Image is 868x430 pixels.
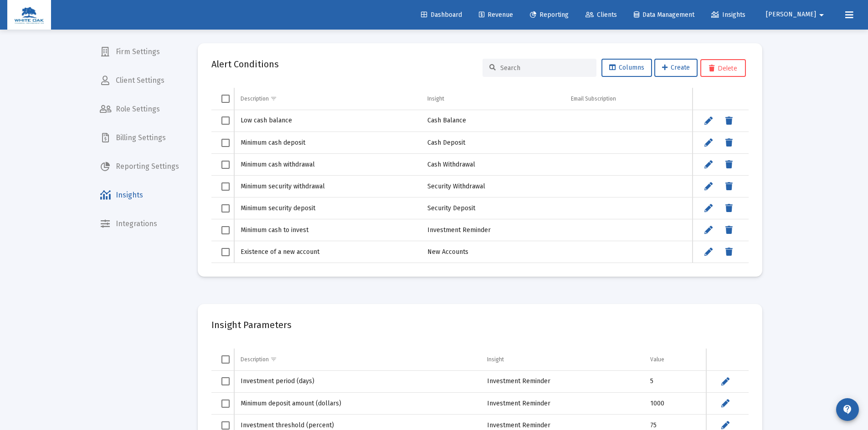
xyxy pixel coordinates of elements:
[92,156,186,177] a: Reporting Settings
[92,70,186,91] a: Client Settings
[634,11,694,19] span: Data Management
[92,41,186,63] a: Firm Settings
[221,226,230,234] div: Select row
[755,5,838,24] button: [PERSON_NAME]
[427,248,558,257] div: New Accounts
[221,400,230,408] div: Select row
[221,161,230,169] div: Select row
[704,6,753,24] a: Insights
[234,197,421,219] td: Minimum security deposit
[221,355,230,364] div: Select all
[481,349,644,370] td: Column Insight
[487,377,637,386] div: Investment Reminder
[234,219,421,241] td: Minimum cash to invest
[221,204,230,212] div: Select row
[234,176,421,197] td: Minimum security withdrawal
[234,154,421,176] td: Minimum cash withdrawal
[234,371,481,393] td: Investment period (days)
[270,356,277,363] span: Show filter options for column 'Description'
[487,399,637,408] div: Investment Reminder
[500,64,590,72] input: Search
[487,421,637,430] div: Investment Reminder
[14,6,44,24] img: Dashboard
[92,213,186,235] a: Integrations
[92,98,186,120] a: Role Settings
[571,95,616,102] div: Email Subscription
[234,132,421,154] td: Minimum cash deposit
[211,318,292,332] h2: Insight Parameters
[234,88,421,110] td: Column Description
[427,95,444,102] div: Insight
[221,182,230,191] div: Select row
[662,64,690,71] span: Create
[472,6,520,24] a: Revenue
[487,356,504,363] div: Insight
[816,6,827,24] mat-icon: arrow_drop_down
[221,421,230,430] div: Select row
[221,116,230,125] div: Select row
[234,110,421,132] td: Low cash balance
[586,11,617,19] span: Clients
[479,11,513,19] span: Revenue
[211,88,749,263] div: Data grid
[427,182,558,191] div: Security Withdrawal
[650,356,664,363] div: Value
[234,241,421,263] td: Existence of a new account
[221,95,230,103] div: Select all
[842,404,853,415] mat-icon: contact_support
[644,349,706,370] td: Column Value
[221,139,230,147] div: Select row
[609,64,644,71] span: Columns
[241,356,269,363] div: Description
[221,377,230,385] div: Select row
[644,371,706,393] td: 5
[711,11,745,19] span: Insights
[627,6,702,24] a: Data Management
[427,226,558,235] div: Investment Reminder
[601,59,652,77] button: Columns
[92,184,186,206] a: Insights
[234,393,481,415] td: Minimum deposit amount (dollars)
[565,88,693,110] td: Column Email Subscription
[421,11,462,19] span: Dashboard
[421,88,565,110] td: Column Insight
[414,6,469,24] a: Dashboard
[523,6,576,24] a: Reporting
[92,127,186,149] a: Billing Settings
[234,349,481,370] td: Column Description
[427,116,558,125] div: Cash Balance
[654,59,698,77] button: Create
[644,393,706,415] td: 1000
[427,204,558,213] div: Security Deposit
[530,11,569,19] span: Reporting
[241,95,269,102] div: Description
[578,6,624,24] a: Clients
[211,57,279,71] h2: Alert Conditions
[270,95,277,102] span: Show filter options for column 'Description'
[427,160,558,169] div: Cash Withdrawal
[427,138,558,147] div: Cash Deposit
[221,248,230,256] div: Select row
[766,11,816,19] span: [PERSON_NAME]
